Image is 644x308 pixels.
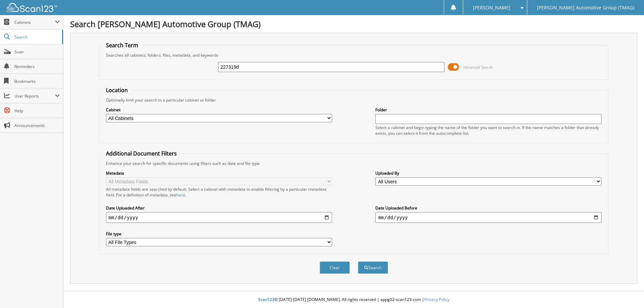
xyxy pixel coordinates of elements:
[375,212,601,223] input: end
[320,261,350,274] button: Clear
[106,107,332,113] label: Cabinet
[375,170,601,176] label: Uploaded By
[14,49,60,55] span: Scan
[358,261,388,274] button: Search
[375,107,601,113] label: Folder
[463,65,493,70] span: Advanced Search
[375,125,601,136] div: Select a cabinet and begin typing the name of the folder you want to search in. If the name match...
[14,19,55,25] span: Cabinets
[103,161,605,166] div: Enhance your search for specific documents using filters such as date and file type.
[103,97,605,103] div: Optionally limit your search to a particular cabinet or folder
[103,150,180,157] legend: Additional Document Filters
[258,297,274,302] span: Scan123
[103,86,131,94] legend: Location
[14,34,59,40] span: Search
[14,123,60,128] span: Announcements
[14,78,60,84] span: Bookmarks
[537,6,634,10] span: [PERSON_NAME] Automotive Group (TMAG)
[63,292,644,308] div: © [DATE]-[DATE] [DOMAIN_NAME]. All rights reserved | appg02-scan123-com |
[424,297,449,302] a: Privacy Policy
[106,231,332,237] label: File type
[14,93,55,99] span: User Reports
[610,276,644,308] iframe: Chat Widget
[375,205,601,211] label: Date Uploaded Before
[106,212,332,223] input: start
[106,170,332,176] label: Metadata
[106,186,332,198] div: All metadata fields are searched by default. Select a cabinet with metadata to enable filtering b...
[70,18,637,29] h1: Search [PERSON_NAME] Automotive Group (TMAG)
[7,3,57,12] img: scan123-logo-white.svg
[14,108,60,114] span: Help
[14,64,60,69] span: Reminders
[473,6,511,10] span: [PERSON_NAME]
[103,52,605,58] div: Searches all cabinets, folders, files, metadata, and keywords
[106,205,332,211] label: Date Uploaded After
[103,42,142,49] legend: Search Term
[176,192,185,198] a: here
